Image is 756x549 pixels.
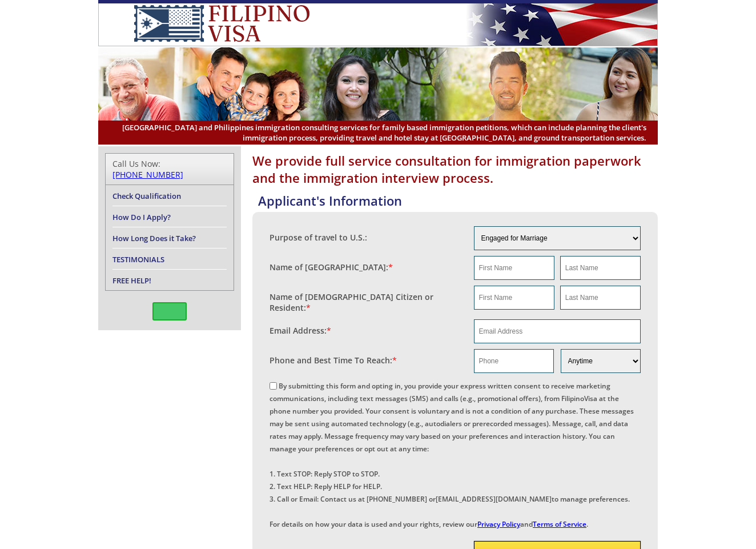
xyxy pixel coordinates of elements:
[258,192,658,209] h4: Applicant's Information
[560,286,641,310] input: Last Name
[112,169,183,180] a: [PHONE_NUMBER]
[112,233,196,243] a: How Long Does it Take?
[270,325,331,336] label: Email Address:
[474,256,554,280] input: First Name
[270,355,397,366] label: Phone and Best Time To Reach:
[112,191,181,201] a: Check Qualification
[270,382,277,390] input: By submitting this form and opting in, you provide your express written consent to receive market...
[112,254,164,265] a: TESTIMONIALS
[561,349,641,373] select: Phone and Best Reach Time are required.
[112,212,171,222] a: How Do I Apply?
[533,519,586,529] a: Terms of Service
[560,256,641,280] input: Last Name
[270,291,463,313] label: Name of [DEMOGRAPHIC_DATA] Citizen or Resident:
[270,381,634,529] label: By submitting this form and opting in, you provide your express written consent to receive market...
[252,152,658,186] h1: We provide full service consultation for immigration paperwork and the immigration interview proc...
[477,519,520,529] a: Privacy Policy
[270,232,367,243] label: Purpose of travel to U.S.:
[112,158,227,180] div: Call Us Now:
[474,319,641,343] input: Email Address
[474,349,554,373] input: Phone
[112,275,151,286] a: FREE HELP!
[110,122,646,143] span: [GEOGRAPHIC_DATA] and Philippines immigration consulting services for family based immigration pe...
[270,262,393,273] label: Name of [GEOGRAPHIC_DATA]:
[474,286,554,310] input: First Name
